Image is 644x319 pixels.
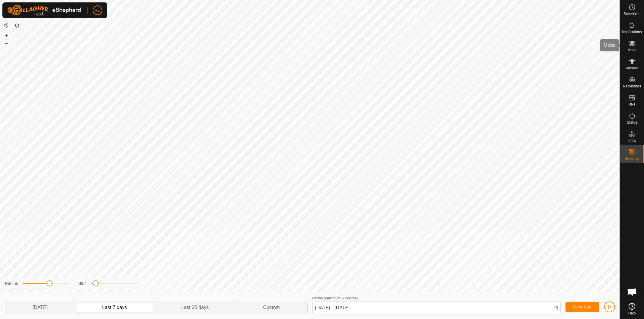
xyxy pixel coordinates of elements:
span: Status [627,121,637,124]
span: RC [95,7,101,14]
a: Help [620,301,644,317]
label: Period (Maximum 6 months) [312,296,358,300]
span: Infra [628,139,636,142]
span: Notifications [622,30,642,34]
span: Animals [626,66,639,70]
span: VPs [629,103,635,106]
a: Privacy Policy [286,284,309,289]
span: Custom [263,304,280,311]
button: Generate [566,302,599,312]
span: Mobs [628,48,636,52]
button: + [3,32,10,39]
label: Blur [78,280,86,287]
span: Help [628,311,636,315]
a: Contact Us [316,284,334,289]
span: Neckbands [623,84,641,88]
button: Map Layers [13,22,21,29]
span: Heatmap [625,157,639,160]
span: Last 30 days [181,304,209,311]
span: Last 7 days [102,304,127,311]
span: [DATE] [33,304,48,311]
div: Open chat [623,283,641,301]
span: Generate [573,305,592,309]
span: Schedules [623,12,640,16]
label: Radius [5,280,18,287]
button: Reset Map [3,22,10,29]
img: Gallagher Logo [7,5,83,16]
button: – [3,39,10,47]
